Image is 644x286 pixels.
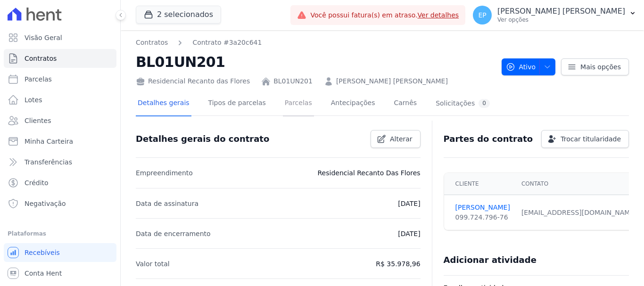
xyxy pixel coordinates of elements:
button: EP [PERSON_NAME] [PERSON_NAME] Ver opções [465,2,644,28]
a: [PERSON_NAME] [455,203,510,212]
a: BL01UN201 [273,76,313,86]
span: Parcelas [25,74,52,84]
span: Lotes [25,95,42,105]
button: Ativo [502,58,556,75]
th: Contato [516,173,643,195]
a: Alterar [371,130,421,148]
span: Conta Hent [25,269,62,278]
nav: Breadcrumb [136,38,494,48]
button: 2 selecionados [136,6,221,24]
p: Empreendimento [136,167,193,179]
span: Visão Geral [25,33,62,42]
div: 0 [479,99,490,108]
th: Cliente [444,173,516,195]
span: Minha Carteira [25,137,73,146]
span: Recebíveis [25,248,60,257]
span: Crédito [25,178,49,188]
p: [DATE] [398,228,420,239]
p: R$ 35.978,96 [376,258,420,270]
div: Residencial Recanto das Flores [136,76,250,86]
a: Contrato #3a20c641 [192,38,262,48]
a: Carnês [392,91,419,116]
p: Data de encerramento [136,228,211,239]
a: Clientes [4,111,116,130]
a: Trocar titularidade [541,130,629,148]
span: Alterar [390,134,413,144]
p: Data de assinatura [136,198,198,209]
a: Negativação [4,194,116,213]
span: Ativo [506,58,536,75]
div: [EMAIL_ADDRESS][DOMAIN_NAME] [521,208,637,218]
a: Tipos de parcelas [206,91,268,116]
p: Ver opções [497,16,625,24]
h3: Adicionar atividade [444,254,537,266]
h3: Partes do contrato [444,133,533,145]
span: Contratos [25,54,57,63]
span: Trocar titularidade [561,134,621,144]
span: Negativação [25,199,66,208]
h3: Detalhes gerais do contrato [136,133,269,145]
p: Valor total [136,258,170,270]
span: Clientes [25,116,51,125]
a: Minha Carteira [4,132,116,151]
a: Visão Geral [4,28,116,47]
p: [DATE] [398,198,420,209]
a: Solicitações0 [434,91,492,116]
span: Transferências [25,157,72,167]
a: Mais opções [561,58,629,75]
p: Residencial Recanto Das Flores [318,167,421,179]
a: Parcelas [283,91,314,116]
div: Plataformas [8,228,113,239]
h2: BL01UN201 [136,51,494,73]
a: Transferências [4,153,116,172]
a: Crédito [4,173,116,192]
span: Mais opções [580,62,621,72]
div: Solicitações [436,99,490,108]
a: Contratos [136,38,168,48]
a: Contratos [4,49,116,68]
a: Antecipações [329,91,377,116]
a: Lotes [4,90,116,109]
div: 099.724.796-76 [455,212,510,222]
p: [PERSON_NAME] [PERSON_NAME] [497,7,625,16]
a: Ver detalhes [418,11,459,19]
a: Recebíveis [4,243,116,262]
a: Detalhes gerais [136,91,191,116]
span: Você possui fatura(s) em atraso. [310,10,459,20]
span: EP [478,12,486,18]
a: Conta Hent [4,264,116,283]
a: [PERSON_NAME] [PERSON_NAME] [336,76,448,86]
a: Parcelas [4,70,116,89]
nav: Breadcrumb [136,38,262,48]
